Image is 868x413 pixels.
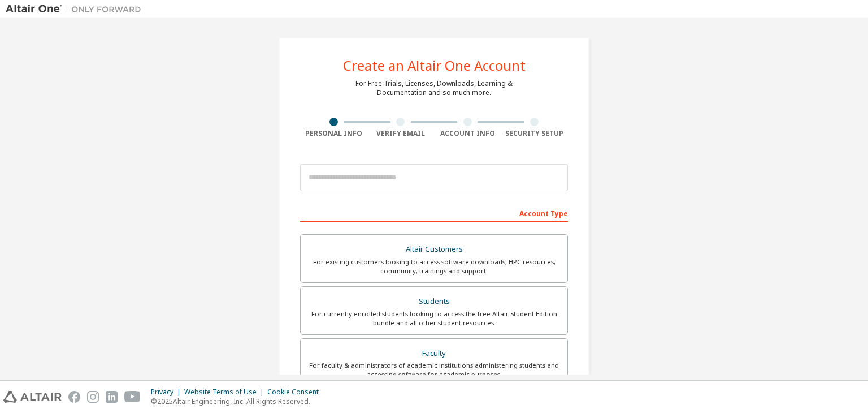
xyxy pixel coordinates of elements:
div: Security Setup [501,129,568,138]
div: Altair Customers [307,242,561,257]
div: Cookie Consent [267,388,325,397]
img: Altair One [6,3,147,15]
img: linkedin.svg [106,391,118,403]
div: Faculty [307,346,561,362]
div: For currently enrolled students looking to access the free Altair Student Edition bundle and all ... [307,309,561,328]
img: instagram.svg [87,391,99,403]
img: altair_logo.svg [3,391,62,403]
div: Create an Altair One Account [343,59,526,72]
img: youtube.svg [124,391,141,403]
div: Account Type [300,204,568,222]
div: For faculty & administrators of academic institutions administering students and accessing softwa... [307,361,561,379]
img: facebook.svg [68,391,80,403]
div: Personal Info [300,129,367,138]
div: Verify Email [367,129,435,138]
div: Website Terms of Use [184,388,267,397]
p: © 2025 Altair Engineering, Inc. All Rights Reserved. [151,397,325,406]
div: For Free Trials, Licenses, Downloads, Learning & Documentation and so much more. [355,79,513,97]
div: Students [307,294,561,309]
div: Privacy [151,388,184,397]
div: Account Info [434,129,501,138]
div: For existing customers looking to access software downloads, HPC resources, community, trainings ... [307,257,561,276]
